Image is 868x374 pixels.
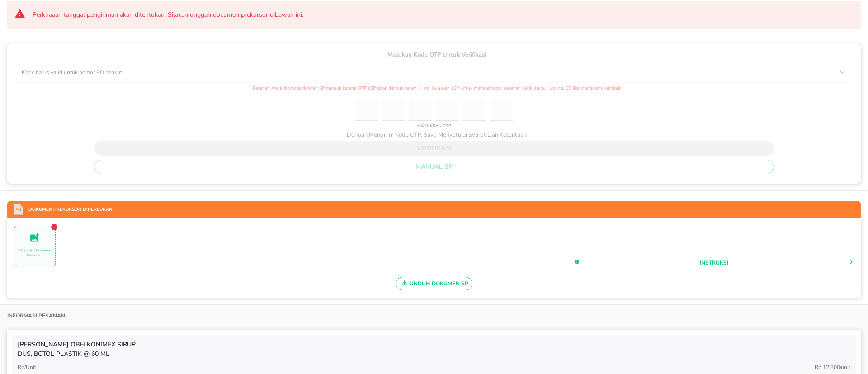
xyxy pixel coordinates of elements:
span: Perkiraaan tanggal pengiriman akan ditentukan. Silakan unggah dokumen prekursor dibawah ini. [33,10,854,19]
p: Rp/Unit [18,363,36,371]
span: / Unit [840,364,850,371]
input: Please enter OTP character 5 [463,99,486,121]
input: Please enter OTP character 4 [436,99,459,121]
div: Kode harus valid untuk nomor PO berikut [18,66,850,79]
p: Rp 12.300 [815,363,850,371]
span: Unduh Dokumen SP [400,278,469,289]
p: Pesanan Anda diproses dengan SP manual karena OTP eSP tidak diinput dalam 3 jam. Gunakan eSP untu... [14,85,854,92]
input: Please enter OTP character 2 [382,99,406,121]
p: Informasi Pesanan [7,312,65,319]
p: Kode harus valid untuk nomor PO berikut [22,68,122,76]
p: Unggah Documen Prekursor [14,248,55,258]
input: Please enter OTP character 6 [490,99,513,121]
p: DUS, BOTOL PLASTIK @ 60 ML [18,349,850,359]
button: Instruksi [700,259,728,267]
input: Please enter OTP character 3 [409,99,432,121]
div: MASUKKAN OTP [415,121,453,131]
p: Masukan Kode OTP Untuk Verifikasi [14,51,854,60]
button: Unduh Dokumen SP [396,277,473,290]
p: Dokumen Prekursor Diperlukan [23,206,112,213]
p: [PERSON_NAME] OBH Konimex SIRUP [18,340,850,349]
div: Dengan Mengirim Kode OTP, Saya Menyetujui Syarat Dan Ketentuan [341,131,527,139]
input: Please enter OTP character 1 [355,99,378,121]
